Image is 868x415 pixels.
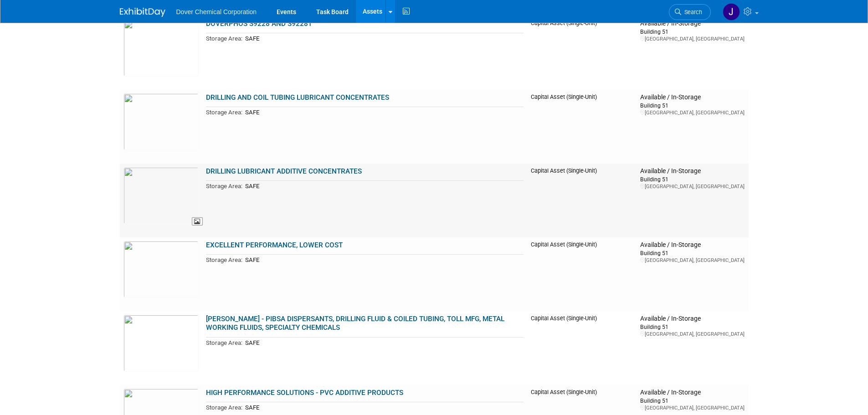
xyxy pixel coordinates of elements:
span: View Asset Image [192,217,203,226]
div: [GEOGRAPHIC_DATA], [GEOGRAPHIC_DATA] [640,36,745,42]
div: Building 51 [640,323,745,331]
div: [GEOGRAPHIC_DATA], [GEOGRAPHIC_DATA] [640,257,745,264]
a: HIGH PERFORMANCE SOLUTIONS - PVC ADDITIVE PRODUCTS [206,389,403,397]
a: DRILLING AND COIL TUBING LUBRICANT CONCENTRATES [206,93,389,102]
img: Janette Murphy [723,3,740,20]
span: Storage Area: [206,109,242,116]
td: Capital Asset (Single-Unit) [527,311,637,385]
td: Capital Asset (Single-Unit) [527,164,637,237]
span: Storage Area: [206,339,242,346]
a: DRILLING LUBRICANT ADDITIVE CONCENTRATES [206,167,362,175]
div: Building 51 [640,175,745,183]
td: SAFE [242,402,524,413]
div: Building 51 [640,28,745,36]
td: SAFE [242,337,524,348]
div: [GEOGRAPHIC_DATA], [GEOGRAPHIC_DATA] [640,405,745,411]
td: Capital Asset (Single-Unit) [527,16,637,90]
span: Storage Area: [206,404,242,411]
div: [GEOGRAPHIC_DATA], [GEOGRAPHIC_DATA] [640,331,745,338]
td: Capital Asset (Single-Unit) [527,237,637,311]
span: Storage Area: [206,35,242,42]
div: Building 51 [640,249,745,257]
td: SAFE [242,107,524,118]
span: Storage Area: [206,256,242,263]
div: Building 51 [640,102,745,109]
img: ExhibitDay [120,8,165,17]
td: SAFE [242,181,524,191]
a: [PERSON_NAME] - PIBSA DISPERSANTS, DRILLING FLUID & COILED TUBING, TOLL MFG, METAL WORKING FLUIDS... [206,315,504,332]
div: Available / In-Storage [640,241,745,249]
div: [GEOGRAPHIC_DATA], [GEOGRAPHIC_DATA] [640,183,745,190]
td: SAFE [242,33,524,44]
td: SAFE [242,255,524,265]
div: Available / In-Storage [640,20,745,28]
div: Available / In-Storage [640,93,745,102]
span: Search [681,9,702,15]
div: Available / In-Storage [640,389,745,397]
a: Search [669,4,711,20]
div: Available / In-Storage [640,315,745,323]
div: [GEOGRAPHIC_DATA], [GEOGRAPHIC_DATA] [640,109,745,116]
span: Storage Area: [206,183,242,190]
div: Available / In-Storage [640,167,745,175]
span: Dover Chemical Corporation [176,8,257,15]
a: DOVERPHOS S9228 AND S9228T [206,20,312,28]
td: Capital Asset (Single-Unit) [527,90,637,164]
a: EXCELLENT PERFORMANCE, LOWER COST [206,241,343,249]
div: Building 51 [640,397,745,405]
